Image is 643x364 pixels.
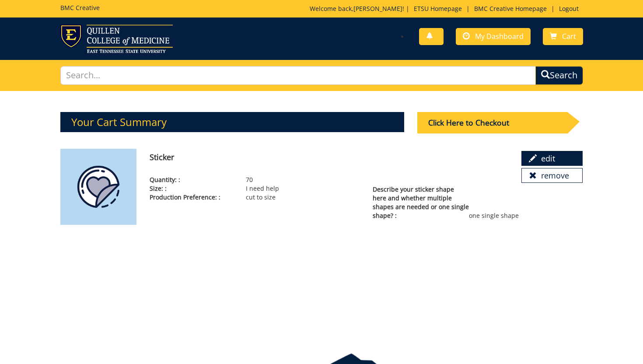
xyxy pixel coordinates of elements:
[150,175,246,184] span: Quantity: :
[60,149,136,225] img: certificateseal-604bc8dddce728.49481014.png
[535,66,583,85] button: Search
[417,112,567,133] div: Click Here to Checkout
[417,127,581,136] a: Click Here to Checkout
[150,184,360,193] p: I need help
[60,4,100,11] h5: BMC Creative
[373,185,583,220] p: one single shape
[409,4,466,13] a: ETSU Homepage
[60,24,173,53] img: ETSU logo
[562,31,576,41] span: Cart
[150,193,360,202] p: cut to size
[521,168,583,183] a: remove
[60,66,536,85] input: Search...
[60,112,405,132] h3: Your Cart Summary
[475,31,524,41] span: My Dashboard
[150,153,509,162] h4: Sticker
[555,4,583,13] a: Logout
[373,185,469,220] span: Describe your sticker shape here and whether multiple shapes are needed or one single shape? :
[470,4,551,13] a: BMC Creative Homepage
[543,28,583,45] a: Cart
[150,184,246,193] span: Size: :
[521,151,583,166] a: edit
[150,175,360,184] p: 70
[353,4,402,13] a: [PERSON_NAME]
[150,193,246,202] span: Production Preference: :
[456,28,531,45] a: My Dashboard
[310,4,583,13] p: Welcome back, ! | | |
